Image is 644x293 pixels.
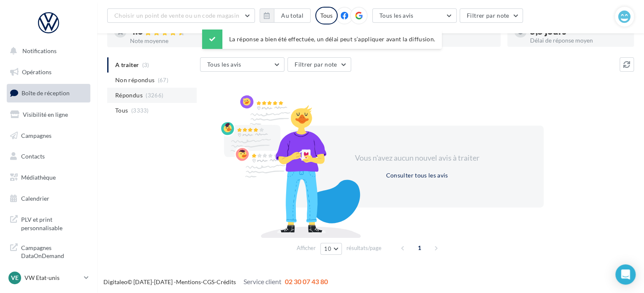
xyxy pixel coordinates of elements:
a: Crédits [216,278,236,285]
span: 10 [324,245,331,252]
div: 5,5 jours [530,27,627,36]
button: Tous les avis [200,57,284,72]
span: Visibilité en ligne [23,111,68,118]
div: Note moyenne [130,38,227,44]
span: 02 30 07 43 80 [285,277,328,285]
button: Au total [260,8,311,23]
span: Afficher [297,244,316,252]
span: Médiathèque [21,174,56,181]
a: Boîte de réception [5,84,92,102]
button: Tous les avis [372,8,457,23]
span: (3266) [146,92,163,99]
button: Filtrer par note [287,57,351,72]
div: Taux de réponse [397,38,494,43]
span: Notifications [22,47,57,54]
span: Répondus [115,91,143,99]
span: résultats/page [346,244,382,252]
span: 1 [413,241,426,255]
button: Choisir un point de vente ou un code magasin [107,8,255,23]
div: 4.6 [130,27,227,36]
span: Opérations [22,68,51,75]
span: Campagnes [21,132,51,139]
span: Tous [115,106,128,115]
span: Non répondus [115,76,154,84]
a: Contacts [5,148,92,165]
span: © [DATE]-[DATE] - - - [103,278,328,285]
span: Boîte de réception [22,89,70,97]
button: 10 [320,243,342,255]
span: PLV et print personnalisable [21,214,87,232]
a: Campagnes DataOnDemand [5,239,92,263]
button: Consulter tous les avis [382,170,451,180]
a: PLV et print personnalisable [5,210,92,235]
a: Campagnes [5,127,92,145]
span: Campagnes DataOnDemand [21,242,87,260]
div: Tous [315,7,338,24]
span: Choisir un point de vente ou un code magasin [114,12,239,19]
span: Calendrier [21,195,49,202]
span: Tous les avis [207,61,241,68]
span: Service client [244,277,281,285]
span: VE [11,274,19,282]
button: Notifications [5,42,89,60]
a: Médiathèque [5,169,92,186]
a: Opérations [5,63,92,81]
div: La réponse a bien été effectuée, un délai peut s’appliquer avant la diffusion. [202,30,442,49]
span: Contacts [21,153,45,160]
a: Digitaleo [103,278,127,285]
span: (67) [158,77,168,83]
div: Vous n'avez aucun nouvel avis à traiter [344,153,490,164]
div: Délai de réponse moyen [530,38,627,43]
a: Calendrier [5,190,92,207]
a: Mentions [176,278,201,285]
p: VW Etat-unis [24,274,81,282]
button: Filtrer par note [460,8,523,23]
div: Open Intercom Messenger [615,264,636,285]
a: CGS [203,278,214,285]
button: Au total [274,8,311,23]
span: Tous les avis [379,12,414,19]
a: VE VW Etat-unis [7,270,90,286]
a: Visibilité en ligne [5,106,92,124]
span: (3333) [131,107,149,114]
